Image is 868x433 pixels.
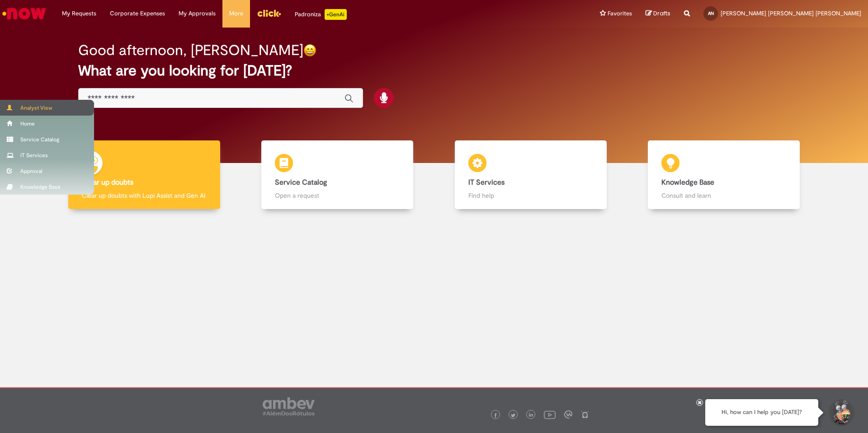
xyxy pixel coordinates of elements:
span: My Requests [62,9,96,18]
a: Knowledge Base Consult and learn [627,140,821,210]
b: IT Services [468,178,505,187]
img: ServiceNow [1,5,47,23]
img: logo_footer_facebook.png [493,413,498,418]
img: logo_footer_youtube.png [544,409,556,420]
span: AN [708,10,714,16]
span: My Approvals [179,9,216,18]
p: Find help [468,191,593,200]
span: Drafts [653,9,670,18]
button: Start Support Conversation [827,399,854,426]
img: logo_footer_workplace.png [564,410,572,419]
b: Clear up doubts [82,178,133,187]
span: Corporate Expenses [110,9,165,18]
img: click_logo_yellow_360x200.png [257,6,281,20]
a: IT Services Find help [434,140,627,210]
b: Service Catalog [275,178,327,187]
img: logo_footer_naosei.png [581,410,589,419]
a: Service Catalog Open a request [241,140,434,210]
b: Knowledge Base [661,178,714,187]
h2: Good afternoon, [PERSON_NAME] [78,42,303,58]
img: happy-face.png [303,44,316,57]
p: Consult and learn [661,191,786,200]
a: Drafts [646,9,670,18]
a: Clear up doubts Clear up doubts with Lupi Assist and Gen AI [47,140,241,210]
div: Hi, how can I help you [DATE]? [705,399,818,426]
img: logo_footer_linkedin.png [529,413,533,418]
span: [PERSON_NAME] [PERSON_NAME] [PERSON_NAME] [721,9,861,17]
p: +GenAi [325,9,347,20]
h2: What are you looking for [DATE]? [78,63,790,79]
img: logo_footer_ambev_rotulo_gray.png [263,397,315,415]
span: Favorites [608,9,632,18]
p: Open a request [275,191,400,200]
span: More [229,9,243,18]
img: logo_footer_twitter.png [511,413,515,418]
p: Clear up doubts with Lupi Assist and Gen AI [82,191,207,200]
div: Padroniza [295,9,347,20]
